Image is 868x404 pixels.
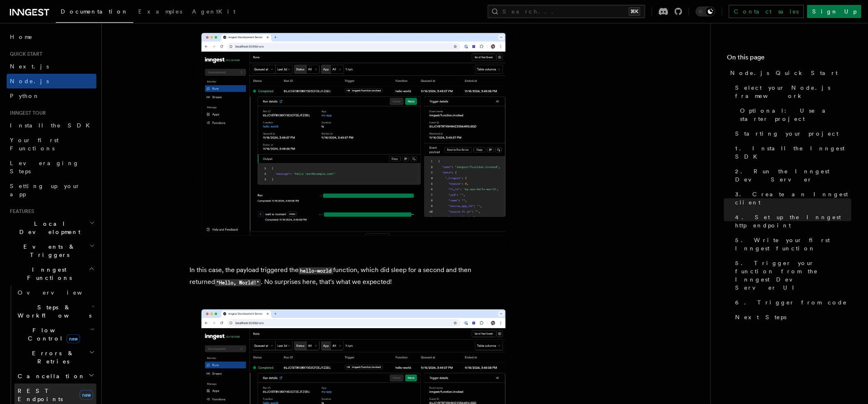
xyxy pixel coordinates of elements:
a: 5. Trigger your function from the Inngest Dev Server UI [732,256,852,295]
span: 4. Set up the Inngest http endpoint [736,213,852,229]
code: hello-world [299,268,333,275]
a: Starting your project [732,126,852,141]
a: Next Steps [732,310,852,325]
a: AgentKit [187,2,240,22]
span: Optional: Use a starter project [740,107,852,123]
code: "Hello, World!" [215,279,261,286]
span: Flow Control [14,326,90,343]
button: Flow Controlnew [14,323,96,346]
span: Home [10,33,33,41]
a: 4. Set up the Inngest http endpoint [732,210,852,233]
img: Inngest Dev Server web interface's runs tab with a single completed run expanded [190,25,518,252]
span: new [80,390,93,400]
span: REST Endpoints [18,388,63,402]
span: Node.js Quick Start [731,69,838,77]
button: Events & Triggers [7,239,96,262]
button: Cancellation [14,369,96,384]
button: Inngest Functions [7,262,96,285]
span: 6. Trigger from code [736,298,847,306]
span: Cancellation [14,372,85,380]
button: Search...⌘K [488,5,645,18]
span: Features [7,208,34,215]
span: 1. Install the Inngest SDK [736,144,852,161]
a: Examples [133,2,187,22]
kbd: ⌘K [629,7,640,16]
span: Setting up your app [10,183,80,197]
span: Your first Functions [10,137,59,152]
a: 2. Run the Inngest Dev Server [732,164,852,187]
span: Starting your project [736,129,839,138]
span: Quick start [7,51,42,57]
span: 5. Write your first Inngest function [736,236,852,252]
span: Next Steps [736,313,787,321]
span: Select your Node.js framework [736,84,852,100]
span: Events & Triggers [7,243,89,259]
span: Inngest tour [7,110,46,116]
span: Leveraging Steps [10,160,79,175]
h4: On this page [727,52,852,66]
a: 3. Create an Inngest client [732,187,852,210]
button: Toggle dark mode [696,7,715,16]
span: new [66,334,80,343]
span: Examples [138,8,182,15]
a: Sign Up [807,5,861,18]
a: Home [7,30,96,44]
a: 5. Write your first Inngest function [732,233,852,256]
span: 5. Trigger your function from the Inngest Dev Server UI [736,259,852,292]
a: Node.js Quick Start [727,66,852,80]
a: Overview [14,285,96,300]
span: Node.js [10,78,49,84]
span: Inngest Functions [7,266,89,282]
p: In this case, the payload triggered the function, which did sleep for a second and then returned ... [190,265,518,288]
span: Local Development [7,220,89,236]
span: Overview [18,289,102,296]
a: 1. Install the Inngest SDK [732,141,852,164]
a: Optional: Use a starter project [737,103,852,126]
a: Next.js [7,59,96,74]
a: Setting up your app [7,179,96,202]
span: AgentKit [192,8,235,15]
a: Documentation [56,2,133,23]
span: Documentation [61,8,128,15]
a: Select your Node.js framework [732,80,852,103]
span: Errors & Retries [14,349,89,365]
a: Leveraging Steps [7,156,96,179]
span: Steps & Workflows [14,303,91,320]
span: 3. Create an Inngest client [736,190,852,207]
span: Python [10,93,40,99]
span: Install the SDK [10,122,95,129]
button: Errors & Retries [14,346,96,369]
a: Your first Functions [7,133,96,156]
button: Local Development [7,216,96,239]
a: Python [7,89,96,103]
a: Contact sales [729,5,804,18]
a: 6. Trigger from code [732,295,852,310]
button: Steps & Workflows [14,300,96,323]
a: Node.js [7,74,96,89]
a: Install the SDK [7,118,96,133]
span: Next.js [10,63,49,70]
span: 2. Run the Inngest Dev Server [736,167,852,184]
